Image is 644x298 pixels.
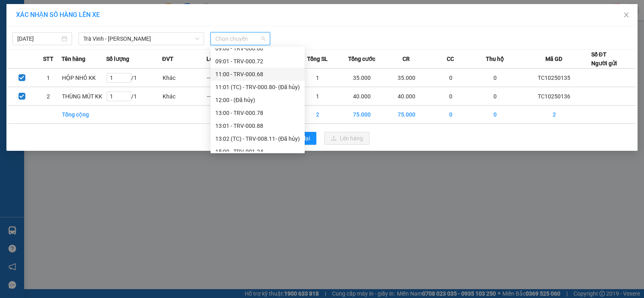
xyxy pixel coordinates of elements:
td: 1 [35,69,62,87]
span: Mã GD [545,54,562,63]
div: 13:00 - TRV-000.78 [215,108,300,117]
td: Khác [162,69,206,87]
td: 35.000 [340,69,384,87]
td: THÙNG MÚT KK [62,87,106,106]
div: 12:00 - (Đã hủy) [215,96,300,104]
td: 2 [35,87,62,106]
td: / 1 [106,87,162,106]
td: 1 [295,69,340,87]
span: Loại hàng [206,54,232,63]
span: Tổng cước [348,54,375,63]
td: 2 [295,106,340,124]
td: 2 [517,106,591,124]
span: down [195,36,200,41]
td: 0 [473,69,517,87]
button: uploadLên hàng [324,132,369,145]
input: 12/10/2025 [17,34,60,43]
td: HỘP NHỎ KK [62,69,106,87]
td: Khác [162,87,206,106]
span: STT [43,54,54,63]
td: 0 [429,69,473,87]
span: CC [447,54,454,63]
td: 40.000 [340,87,384,106]
span: Tổng SL [307,54,328,63]
td: 1 [295,87,340,106]
td: TC10250136 [517,87,591,106]
td: Tổng cộng [62,106,106,124]
td: 75.000 [384,106,428,124]
td: --- [206,69,251,87]
span: Chọn chuyến [215,33,265,45]
td: 0 [473,87,517,106]
td: 75.000 [340,106,384,124]
span: close [623,12,630,18]
div: 11:00 - TRV-000.68 [215,70,300,79]
span: XÁC NHẬN SỐ HÀNG LÊN XE [16,11,100,19]
td: 35.000 [384,69,428,87]
div: 13:02 (TC) - TRV-008.11 - (Đã hủy) [215,134,300,143]
td: --- [206,87,251,106]
div: Số ĐT Người gửi [591,50,617,68]
td: TC10250135 [517,69,591,87]
span: ĐVT [162,54,173,63]
td: 40.000 [384,87,428,106]
button: Close [615,4,638,27]
div: 11:01 (TC) - TRV-000.80 - (Đã hủy) [215,83,300,92]
td: 0 [473,106,517,124]
div: 09:00 - TRV-000.60 [215,44,300,53]
td: / 1 [106,69,162,87]
span: Trà Vinh - Hồ Chí Minh [83,33,199,45]
td: 0 [429,87,473,106]
span: CR [402,54,410,63]
span: Tên hàng [62,54,85,63]
div: 13:01 - TRV-000.88 [215,121,300,130]
div: 15:00 - TRV-001.24 [215,147,300,156]
td: 0 [429,106,473,124]
span: Thu hộ [486,54,504,63]
span: Số lượng [106,54,129,63]
div: 09:01 - TRV-000.72 [215,57,300,66]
